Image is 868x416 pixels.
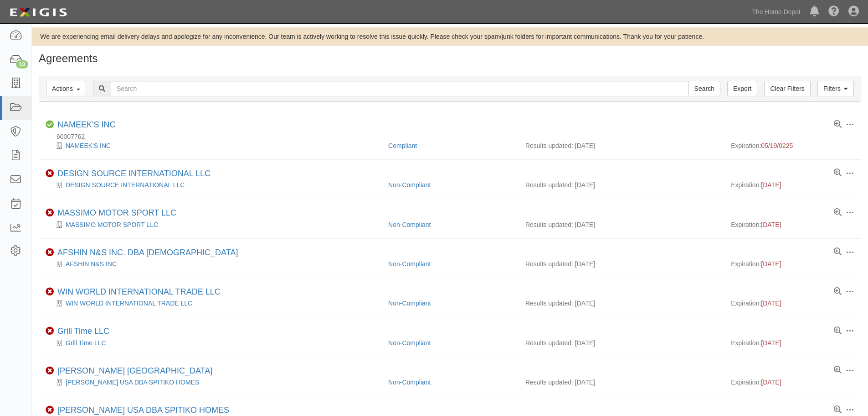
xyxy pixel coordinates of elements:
div: Results updated: [DATE] [525,378,717,387]
a: [PERSON_NAME] USA DBA SPITIKO HOMES [57,405,229,415]
a: NAMEEK'S INC [66,142,111,149]
a: View results summary [834,327,842,335]
div: Expiration: [731,220,854,229]
div: DESIGN SOURCE INTERNATIONAL LLC [46,180,381,190]
a: View results summary [834,209,842,217]
a: Export [727,81,757,96]
div: Expiration: [731,259,854,269]
div: Grill Time LLC [57,326,109,337]
a: Grill Time LLC [57,326,109,336]
a: The Home Depot [747,3,805,21]
button: Actions [46,81,86,96]
div: WIN WORLD INTERNATIONAL TRADE LLC [57,287,221,297]
span: [DATE] [761,260,781,268]
div: Results updated: [DATE] [525,259,717,269]
div: WIN WORLD INTERNATIONAL TRADE LLC [46,299,381,308]
i: Non-Compliant [46,288,54,296]
a: View results summary [834,169,842,177]
div: Expiration: [731,338,854,348]
i: Non-Compliant [46,406,54,414]
div: Results updated: [DATE] [525,141,717,150]
a: Non-Compliant [388,260,431,268]
a: [PERSON_NAME] USA DBA SPITIKO HOMES [66,379,199,386]
a: NAMEEK'S INC [57,120,115,129]
h1: Agreements [39,53,861,64]
i: Non-Compliant [46,367,54,375]
span: 05/19/0225 [761,142,793,149]
input: Search [688,81,720,96]
i: Help Center - Complianz [828,6,839,17]
div: Expiration: [731,378,854,387]
span: [DATE] [761,379,781,386]
i: Non-Compliant [46,169,54,178]
div: NAMEEK'S INC [46,141,381,150]
div: Results updated: [DATE] [525,299,717,308]
i: Compliant [46,121,54,129]
div: Grill Time LLC [46,338,381,348]
span: Actions [52,85,73,92]
span: [DATE] [761,181,781,189]
div: Expiration: [731,180,854,190]
img: logo-5460c22ac91f19d4615b14bd174203de0afe785f0fc80cf4dbbc73dc1793850b.png [7,4,70,21]
a: WIN WORLD INTERNATIONAL TRADE LLC [66,300,192,307]
div: 60007762 [46,132,861,141]
div: ISHWAR USA DBA SPITIKO HOMES [46,378,381,387]
div: AFSHIN N&S INC [46,259,381,269]
input: Search [111,81,689,96]
a: View results summary [834,121,842,129]
a: Non-Compliant [388,181,431,189]
a: View results summary [834,248,842,256]
div: MASSIMO MOTOR SPORT LLC [57,208,176,218]
a: WIN WORLD INTERNATIONAL TRADE LLC [57,287,221,296]
a: View results summary [834,406,842,414]
div: Expiration: [731,141,854,150]
div: AFSHIN N&S INC. DBA SHABAHANG [57,248,238,258]
a: Grill Time LLC [66,339,106,347]
span: [DATE] [761,221,781,228]
a: Non-Compliant [388,221,431,228]
i: Non-Compliant [46,209,54,217]
div: ISHWAR USA DBA SPITIKO HOMES [57,405,229,416]
a: AFSHIN N&S INC [66,260,117,268]
div: We are experiencing email delivery delays and apologize for any inconvenience. Our team is active... [32,32,868,41]
a: View results summary [834,288,842,296]
a: DESIGN SOURCE INTERNATIONAL LLC [57,169,211,178]
a: Non-Compliant [388,339,431,347]
div: 13 [16,60,28,68]
div: Expiration: [731,299,854,308]
i: Non-Compliant [46,248,54,257]
a: AFSHIN N&S INC. DBA [DEMOGRAPHIC_DATA] [57,248,238,257]
div: Ishwar USA [57,366,212,376]
a: Non-Compliant [388,379,431,386]
a: Compliant [388,142,417,149]
div: Results updated: [DATE] [525,338,717,348]
i: Non-Compliant [46,327,54,335]
a: Filters [817,81,854,96]
div: NAMEEK'S INC [57,120,115,130]
a: [PERSON_NAME] [GEOGRAPHIC_DATA] [57,366,212,375]
a: Non-Compliant [388,300,431,307]
a: DESIGN SOURCE INTERNATIONAL LLC [66,181,185,189]
div: Results updated: [DATE] [525,180,717,190]
a: MASSIMO MOTOR SPORT LLC [66,221,158,228]
div: MASSIMO MOTOR SPORT LLC [46,220,381,229]
a: MASSIMO MOTOR SPORT LLC [57,208,176,217]
a: Clear Filters [764,81,810,96]
span: [DATE] [761,300,781,307]
a: View results summary [834,366,842,374]
div: Results updated: [DATE] [525,220,717,229]
span: [DATE] [761,339,781,347]
div: DESIGN SOURCE INTERNATIONAL LLC [57,169,211,179]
